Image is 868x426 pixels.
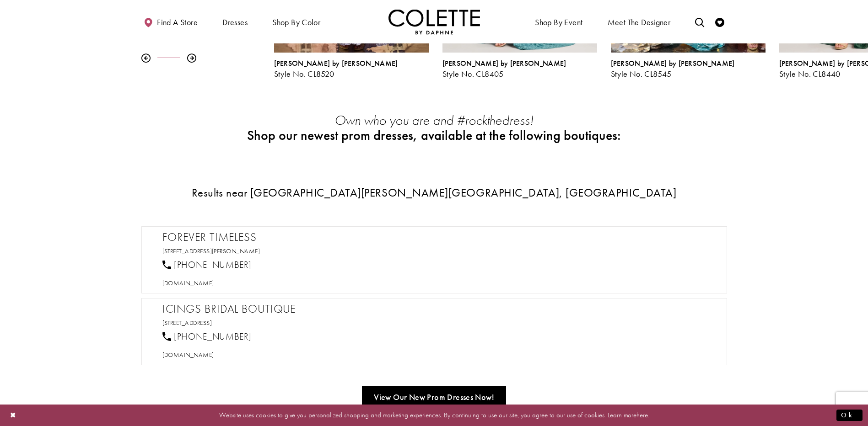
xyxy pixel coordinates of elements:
[836,410,863,421] button: Submit Dialog
[162,259,252,271] a: [PHONE_NUMBER]
[611,59,766,79] div: Colette by Daphne Style No. CL8545
[141,9,200,34] a: Find a store
[362,386,506,409] a: View Our New Prom Dresses Now!
[272,18,320,27] span: Shop by color
[274,59,429,79] div: Colette by Daphne Style No. CL8520
[605,9,673,34] a: Meet the designer
[240,128,629,143] h2: Shop our newest prom dresses, available at the following boutiques:
[141,186,727,199] h3: Results near [GEOGRAPHIC_DATA][PERSON_NAME][GEOGRAPHIC_DATA], [GEOGRAPHIC_DATA]
[388,9,480,34] a: Visit Home Page
[388,9,480,34] img: Colette by Daphne
[274,59,398,68] span: [PERSON_NAME] by [PERSON_NAME]
[693,9,706,34] a: Toggle search
[442,69,504,79] span: Style No. CL8405
[222,18,248,27] span: Dresses
[162,330,252,342] a: [PHONE_NUMBER]
[334,112,534,129] em: Own who you are and #rockthedress!
[608,18,671,27] span: Meet the designer
[162,351,214,359] span: [DOMAIN_NAME]
[157,18,198,27] span: Find a store
[535,18,582,27] span: Shop By Event
[174,259,251,271] span: [PHONE_NUMBER]
[162,230,715,244] h2: Forever Timeless
[611,59,735,68] span: [PERSON_NAME] by [PERSON_NAME]
[5,407,21,423] button: Close Dialog
[270,9,323,34] span: Shop by color
[713,9,727,34] a: Check Wishlist
[611,69,672,79] span: Style No. CL8545
[162,319,212,327] a: Opens in new tab
[162,351,214,359] a: Opens in new tab
[174,330,251,342] span: [PHONE_NUMBER]
[162,302,715,316] h2: Icings Bridal Boutique
[66,409,802,421] p: Website uses cookies to give you personalized shopping and marketing experiences. By continuing t...
[162,247,260,255] a: Opens in new tab
[442,59,597,79] div: Colette by Daphne Style No. CL8405
[162,279,214,287] a: Opens in new tab
[220,9,250,34] span: Dresses
[442,59,566,68] span: [PERSON_NAME] by [PERSON_NAME]
[162,279,214,287] span: [DOMAIN_NAME]
[636,410,648,420] a: here
[274,69,334,79] span: Style No. CL8520
[779,69,841,79] span: Style No. CL8440
[533,9,585,34] span: Shop By Event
